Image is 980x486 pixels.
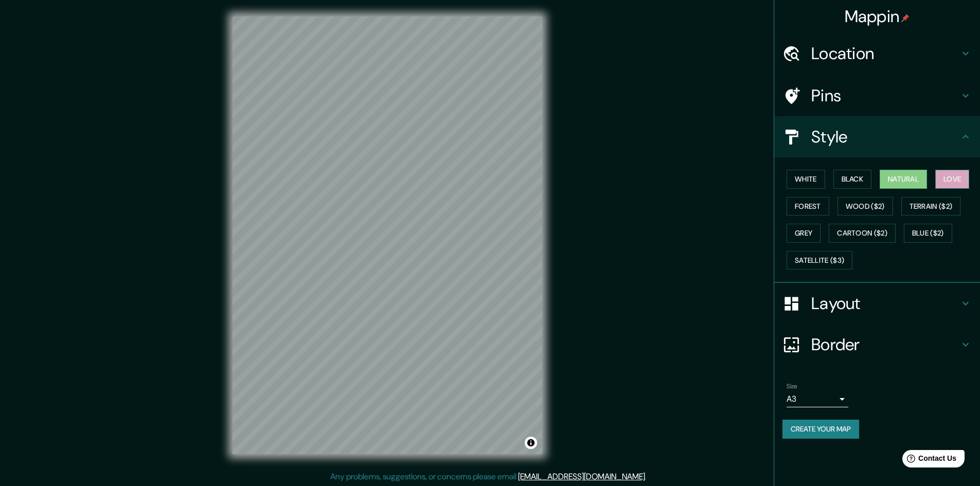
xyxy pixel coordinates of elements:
[648,471,650,483] div: .
[904,224,952,243] button: Blue ($2)
[774,33,980,74] div: Location
[811,334,959,355] h4: Border
[829,224,896,243] button: Cartoon ($2)
[787,391,848,407] div: A3
[935,170,969,189] button: Love
[901,14,910,22] img: pin-icon.png
[811,127,959,147] h4: Style
[525,437,537,449] button: Toggle attribution
[787,251,852,270] button: Satellite ($3)
[838,197,893,216] button: Wood ($2)
[774,116,980,157] div: Style
[787,197,829,216] button: Forest
[233,16,542,454] canvas: Map
[787,382,797,391] label: Size
[782,420,859,439] button: Create your map
[774,75,980,116] div: Pins
[518,471,645,482] a: [EMAIL_ADDRESS][DOMAIN_NAME]
[774,324,980,365] div: Border
[647,471,648,483] div: .
[845,6,910,27] h4: Mappin
[811,293,959,314] h4: Layout
[880,170,927,189] button: Natural
[833,170,872,189] button: Black
[901,197,961,216] button: Terrain ($2)
[811,43,959,64] h4: Location
[888,446,969,475] iframe: Help widget launcher
[787,170,825,189] button: White
[330,471,647,483] p: Any problems, suggestions, or concerns please email .
[774,283,980,324] div: Layout
[787,224,821,243] button: Grey
[811,85,959,106] h4: Pins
